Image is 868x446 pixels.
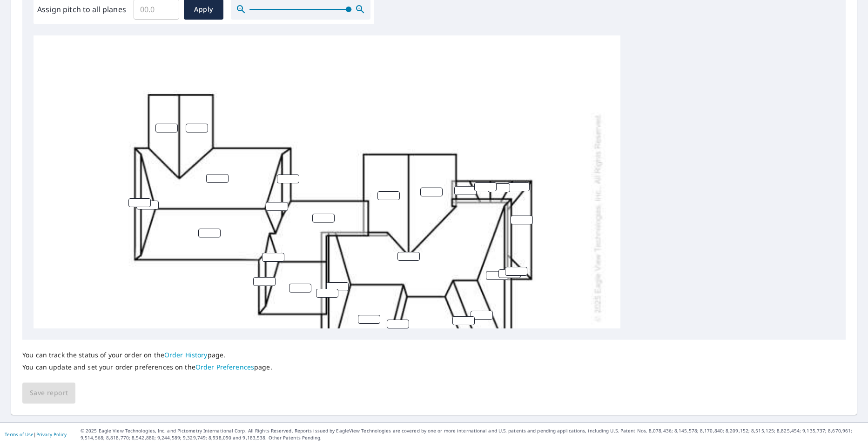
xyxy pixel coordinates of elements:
[5,431,34,438] a: Terms of Use
[22,351,272,359] p: You can track the status of your order on the page.
[164,350,208,359] a: Order History
[22,363,272,371] p: You can update and set your order preferences on the page.
[195,362,254,371] a: Order Preferences
[37,4,126,15] label: Assign pitch to all planes
[36,431,67,438] a: Privacy Policy
[191,4,216,15] span: Apply
[81,427,863,441] p: © 2025 Eagle View Technologies, Inc. and Pictometry International Corp. All Rights Reserved. Repo...
[5,432,67,437] p: |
